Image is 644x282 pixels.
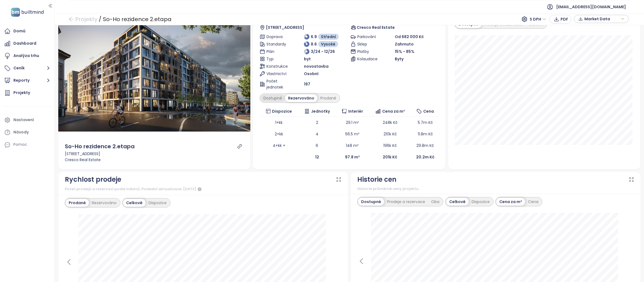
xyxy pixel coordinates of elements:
[395,34,424,39] span: Od 682 000 Kč
[298,140,336,151] td: 6
[298,128,336,140] td: 4
[3,63,52,74] button: Ceník
[383,154,397,160] b: 201k Kč
[13,116,34,123] div: Nastavení
[357,56,379,62] span: Kolaudace
[525,198,541,206] div: Cena
[336,128,369,140] td: 56.5 m²
[3,26,52,37] a: Domů
[304,81,310,87] span: 197
[266,34,289,40] span: Doprava
[416,143,434,148] span: 29.8m Kč
[3,87,52,98] a: Projekty
[260,94,285,102] div: Dostupné
[311,41,317,47] span: 8.6
[336,140,369,151] td: 148 m²
[3,115,52,126] a: Nastavení
[13,28,25,35] div: Domů
[13,89,30,96] div: Projekty
[577,15,626,23] div: button
[311,34,317,40] span: 6.9
[13,52,39,59] div: Analýza trhu
[123,199,146,207] div: Celkově
[237,144,242,149] a: link
[357,24,395,30] span: Cresco Real Estate
[496,198,525,206] div: Cena za m²
[3,139,52,150] div: Pomoc
[357,186,634,192] div: Historie průměrné ceny projektu.
[416,154,434,160] b: 20.2m Kč
[266,56,289,62] span: Typ
[260,117,298,128] td: 1+kk
[304,63,329,69] span: novostavba
[383,143,397,148] span: 196k Kč
[65,142,135,151] div: So-Ho rezidence 2.etapa
[260,140,298,151] td: 4+kk +
[345,154,360,160] b: 97.8 m²
[395,41,414,47] span: Zahrnuto
[418,131,433,137] span: 11.8m Kč
[13,141,27,148] div: Pomoc
[103,14,172,24] div: So-Ho rezidence 2.etapa
[446,198,469,206] div: Celkově
[266,49,289,55] span: Plán
[65,151,244,157] div: [STREET_ADDRESS]
[311,49,335,55] span: 3/24 - 12/26
[384,131,397,137] span: 210k Kč
[311,108,330,114] span: Jednotky
[395,49,414,54] span: 15% - 85%
[65,174,121,185] div: Rychlost prodeje
[266,78,289,90] span: Počet jednotek
[321,41,335,47] span: Vysoké
[317,94,339,102] div: Prodané
[549,15,571,24] button: PDF
[304,71,318,77] span: Osobní
[272,108,292,114] span: Dispozice
[89,199,120,207] div: Rezervováno
[65,186,342,193] div: Počet prodejů a rezervací podle měsíců. Poslední aktualizace: [DATE]
[561,16,568,22] span: PDF
[3,75,52,86] button: Reporty
[357,49,379,55] span: Platby
[382,108,405,114] span: Cena za m²
[423,108,434,114] span: Cena
[266,71,289,77] span: Vlastnictví
[357,174,396,185] div: Historie cen
[469,198,493,206] div: Dispozice
[321,34,336,40] span: Střední
[3,38,52,49] a: Dashboard
[3,127,52,138] a: Návody
[556,0,626,13] span: [EMAIL_ADDRESS][DOMAIN_NAME]
[384,198,428,206] div: Prodeje a rezervace
[418,120,433,125] span: 5.7m Kč
[584,15,620,23] span: Market Data
[304,56,311,62] span: byt
[285,94,317,102] div: Rezervováno
[13,40,36,47] div: Dashboard
[65,157,244,163] div: Cresco Real Estate
[9,7,45,18] img: logo
[266,24,304,30] span: [STREET_ADDRESS]
[68,14,97,24] a: arrow-left Projekty
[3,50,52,61] a: Analýza trhu
[260,128,298,140] td: 2+kk
[428,198,442,206] div: Oba
[530,15,546,23] span: S DPH
[358,198,384,206] div: Dostupné
[395,56,404,62] span: Byty
[266,63,289,69] span: Konstrukce
[383,120,398,125] span: 248k Kč
[357,41,379,47] span: Sklep
[68,16,74,22] span: arrow-left
[357,34,379,40] span: Parkování
[99,14,101,24] div: /
[146,199,170,207] div: Dispozice
[298,117,336,128] td: 2
[315,154,319,160] b: 12
[266,41,289,47] span: Standardy
[348,108,363,114] span: Interiér
[336,117,369,128] td: 29.1 m²
[13,129,29,136] div: Návody
[66,199,89,207] div: Prodané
